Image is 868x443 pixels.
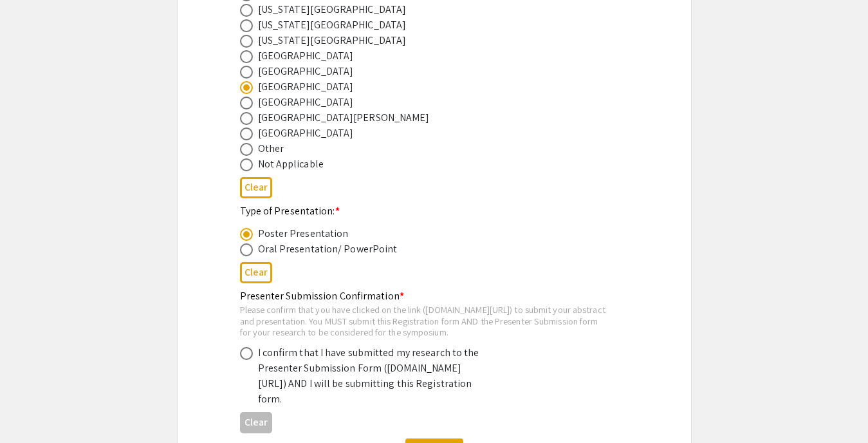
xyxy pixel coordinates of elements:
div: [US_STATE][GEOGRAPHIC_DATA] [258,33,407,48]
iframe: Chat [10,385,55,433]
div: [GEOGRAPHIC_DATA] [258,48,354,64]
mat-label: Presenter Submission Confirmation [240,289,404,303]
mat-label: Type of Presentation: [240,204,340,218]
div: [GEOGRAPHIC_DATA] [258,64,354,79]
div: Oral Presentation/ PowerPoint [258,241,398,257]
div: I confirm that I have submitted my research to the Presenter Submission Form ([DOMAIN_NAME][URL])... [258,345,483,407]
div: [US_STATE][GEOGRAPHIC_DATA] [258,17,407,33]
div: [GEOGRAPHIC_DATA][PERSON_NAME] [258,110,430,126]
div: Other [258,141,284,156]
div: Not Applicable [258,156,324,172]
div: [GEOGRAPHIC_DATA] [258,95,354,110]
div: [US_STATE][GEOGRAPHIC_DATA] [258,2,407,17]
div: [GEOGRAPHIC_DATA] [258,79,354,95]
div: [GEOGRAPHIC_DATA] [258,126,354,141]
button: Clear [240,177,272,198]
div: Poster Presentation [258,226,349,241]
div: Please confirm that you have clicked on the link ([DOMAIN_NAME][URL]) to submit your abstract and... [240,304,608,338]
button: Clear [240,412,272,433]
button: Clear [240,262,272,283]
